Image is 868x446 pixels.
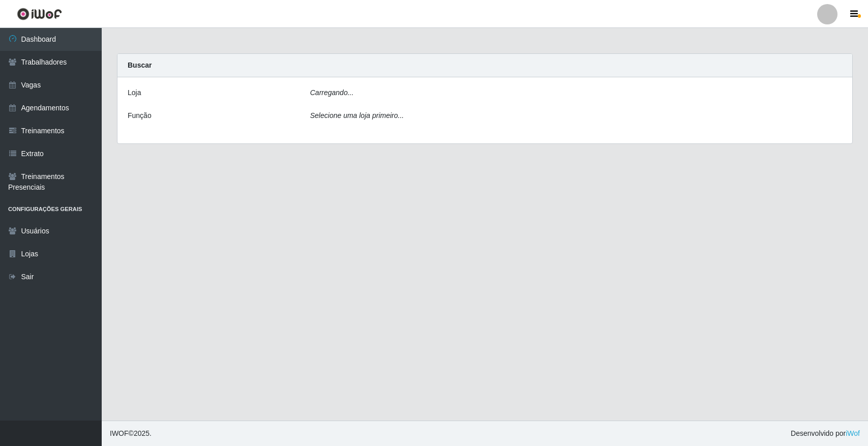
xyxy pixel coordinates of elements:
[846,429,860,437] a: iWof
[17,8,62,20] img: CoreUI Logo
[128,61,152,69] strong: Buscar
[110,429,129,437] span: IWOF
[128,110,152,121] label: Função
[110,428,152,439] span: © 2025 .
[310,88,354,97] i: Carregando...
[310,111,404,120] i: Selecione uma loja primeiro...
[128,87,141,98] label: Loja
[791,428,860,439] span: Desenvolvido por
